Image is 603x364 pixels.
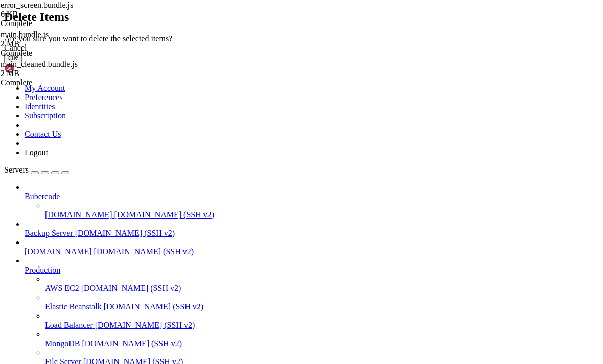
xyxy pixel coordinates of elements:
span: main_cleaned.bundle.js [1,60,103,78]
div: Complete [1,19,103,28]
span: error_screen.bundle.js [1,1,73,9]
span: main.bundle.js [1,30,49,39]
div: Complete [1,48,103,58]
div: 6 KB [1,10,103,19]
span: error_screen.bundle.js [1,1,103,19]
div: 2 MB [1,69,103,78]
div: Complete [1,78,103,87]
div: 2 MB [1,39,103,48]
span: main_cleaned.bundle.js [1,60,78,68]
span: main.bundle.js [1,30,103,48]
